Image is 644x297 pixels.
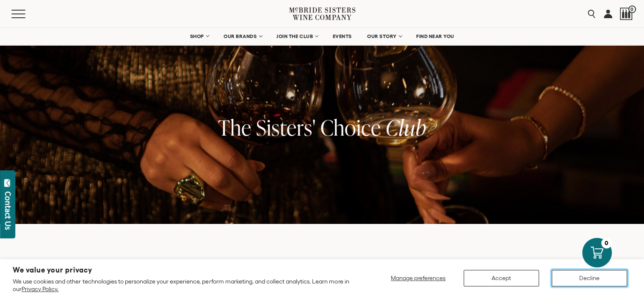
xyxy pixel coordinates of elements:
div: 0 [601,238,612,248]
button: Mobile Menu Trigger [11,10,42,18]
span: Manage preferences [391,275,445,281]
button: Manage preferences [386,270,451,286]
span: Sisters' [256,113,316,142]
button: Decline [552,270,627,286]
span: FIND NEAR YOU [416,33,454,39]
button: Accept [464,270,539,286]
span: 0 [628,5,636,13]
a: SHOP [184,28,214,45]
div: Contact Us [4,191,12,230]
a: OUR STORY [362,28,407,45]
span: EVENTS [333,33,352,39]
span: Choice [321,113,381,142]
span: JOIN THE CLUB [276,33,313,39]
span: Club [386,113,426,142]
a: JOIN THE CLUB [271,28,323,45]
a: Privacy Policy. [22,286,58,292]
span: The [218,113,252,142]
h2: We value your privacy [13,267,355,274]
a: OUR BRANDS [218,28,267,45]
p: We use cookies and other technologies to personalize your experience, perform marketing, and coll... [13,278,355,293]
span: SHOP [190,33,204,39]
span: OUR STORY [367,33,397,39]
a: EVENTS [327,28,357,45]
a: FIND NEAR YOU [411,28,460,45]
span: OUR BRANDS [224,33,257,39]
